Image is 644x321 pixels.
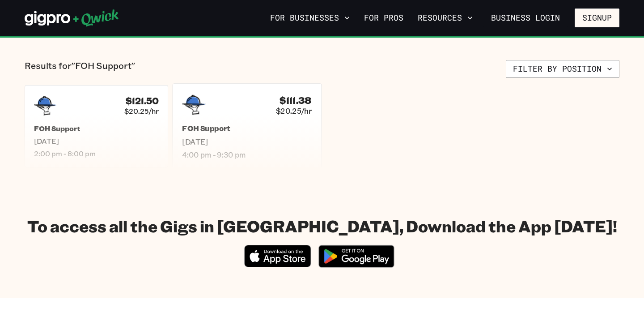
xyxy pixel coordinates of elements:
button: For Businesses [267,10,353,26]
a: Download on the App Store [244,260,311,269]
h4: $111.38 [280,94,312,106]
p: Results for "FOH Support" [25,60,135,78]
span: [DATE] [182,137,312,146]
h4: $121.50 [126,95,159,107]
button: Resources [414,10,476,26]
a: $111.38$20.25/hrFOH Support[DATE]4:00 pm - 9:30 pm [172,83,321,169]
span: $20.25/hr [275,106,311,116]
button: Filter by position [506,60,619,78]
a: Business Login [483,9,568,27]
span: 2:00 pm - 8:00 pm [34,149,159,158]
a: For Pros [360,10,407,26]
h1: To access all the Gigs in [GEOGRAPHIC_DATA], Download the App [DATE]! [27,216,617,236]
h5: FOH Support [182,124,312,133]
span: $20.25/hr [124,107,159,116]
span: [DATE] [34,137,159,146]
img: Get it on Google Play [313,240,400,273]
button: Signup [575,9,619,27]
a: $121.50$20.25/hrFOH Support[DATE]2:00 pm - 8:00 pm [25,85,168,167]
h5: FOH Support [34,124,159,133]
span: 4:00 pm - 9:30 pm [182,150,312,159]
